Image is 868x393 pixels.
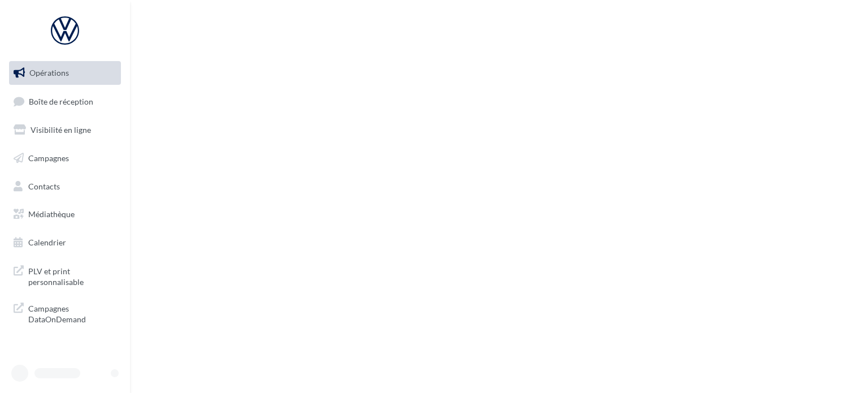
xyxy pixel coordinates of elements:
[28,237,66,247] span: Calendrier
[31,125,91,135] span: Visibilité en ligne
[28,264,116,288] span: PLV et print personnalisable
[7,175,123,198] a: Contacts
[28,301,116,325] span: Campagnes DataOnDemand
[28,181,60,191] span: Contacts
[29,68,69,77] span: Opérations
[7,259,123,292] a: PLV et print personnalisable
[7,118,123,142] a: Visibilité en ligne
[28,209,75,219] span: Médiathèque
[28,153,69,163] span: Campagnes
[7,61,123,85] a: Opérations
[7,296,123,330] a: Campagnes DataOnDemand
[7,202,123,226] a: Médiathèque
[29,96,93,106] span: Boîte de réception
[7,231,123,254] a: Calendrier
[7,89,123,114] a: Boîte de réception
[7,146,123,170] a: Campagnes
